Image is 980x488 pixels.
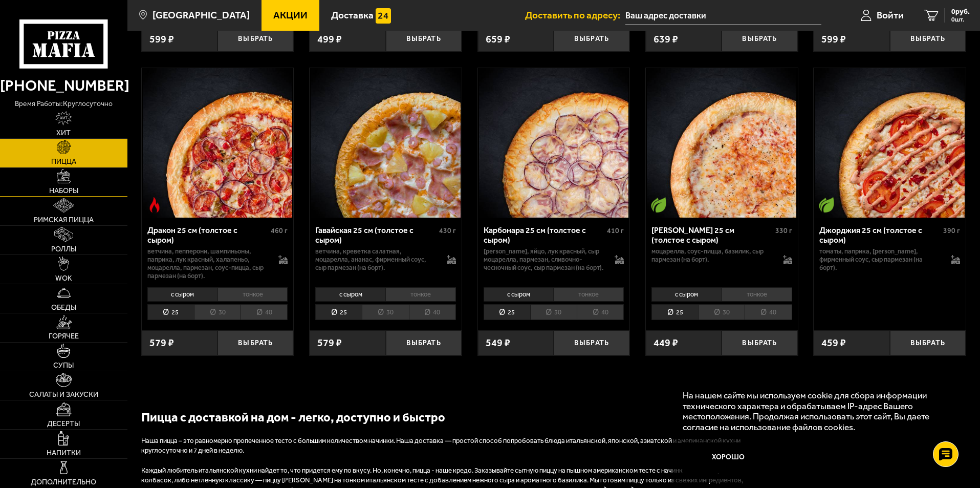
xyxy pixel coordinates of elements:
[722,27,797,52] button: Выбрать
[147,225,269,245] div: Дракон 25 см (толстое с сыром)
[217,27,293,52] button: Выбрать
[439,226,456,235] span: 430 г
[149,34,174,45] span: 599 ₽
[651,247,773,264] p: моцарелла, соус-пицца, базилик, сыр пармезан (на борт).
[478,68,630,218] a: Карбонара 25 см (толстое с сыром)
[625,6,821,25] input: Ваш адрес доставки
[55,275,72,282] span: WOK
[530,304,577,320] li: 30
[362,304,408,320] li: 30
[554,330,629,355] button: Выбрать
[651,287,722,302] li: с сыром
[241,304,288,320] li: 40
[553,287,624,302] li: тонкое
[651,197,666,213] img: Вегетарианское блюдо
[486,34,510,45] span: 659 ₽
[484,287,554,302] li: с сыром
[386,27,462,52] button: Выбрать
[147,197,162,213] img: Острое блюдо
[525,10,625,20] span: Доставить по адресу:
[775,226,792,235] span: 330 г
[51,246,76,253] span: Роллы
[376,8,391,24] img: 15daf4d41897b9f0e9f617042186c801.svg
[315,225,437,245] div: Гавайская 25 см (толстое с сыром)
[651,225,773,245] div: [PERSON_NAME] 25 см (толстое с сыром)
[153,10,250,20] span: [GEOGRAPHIC_DATA]
[149,338,174,348] span: 579 ₽
[409,304,456,320] li: 40
[821,338,846,348] span: 459 ₽
[386,330,462,355] button: Выбрать
[315,287,385,302] li: с сыром
[49,187,78,195] span: Наборы
[815,68,965,218] img: Джорджия 25 см (толстое с сыром)
[142,68,294,218] a: Острое блюдоДракон 25 см (толстое с сыром)
[273,10,308,20] span: Акции
[577,304,624,320] li: 40
[819,225,941,245] div: Джорджия 25 см (толстое с сыром)
[56,130,71,137] span: Хит
[651,304,698,320] li: 25
[890,27,966,52] button: Выбрать
[484,225,605,245] div: Карбонара 25 см (толстое с сыром)
[194,304,241,320] li: 30
[217,287,288,302] li: тонкое
[819,247,941,272] p: томаты, паприка, [PERSON_NAME], фирменный соус, сыр пармезан (на борт).
[646,68,798,218] a: Вегетарианское блюдоМаргарита 25 см (толстое с сыром)
[34,217,94,224] span: Римская пицца
[147,287,217,302] li: с сыром
[951,16,970,23] span: 0 шт.
[51,304,76,311] span: Обеды
[315,247,437,272] p: ветчина, креветка салатная, моцарелла, ананас, фирменный соус, сыр пармезан (на борт).
[654,338,678,348] span: 449 ₽
[683,390,950,433] p: На нашем сайте мы используем cookie для сбора информации технического характера и обрабатываем IP...
[141,409,755,426] h2: Пицца с доставкой на дом - легко, доступно и быстро
[271,226,288,235] span: 460 г
[554,27,629,52] button: Выбрать
[143,68,292,218] img: Дракон 25 см (толстое с сыром)
[31,479,96,486] span: Дополнительно
[484,247,605,272] p: [PERSON_NAME], яйцо, лук красный, сыр Моцарелла, пармезан, сливочно-чесночный соус, сыр пармезан ...
[890,330,966,355] button: Выбрать
[49,333,79,340] span: Горячее
[310,68,462,218] a: Гавайская 25 см (толстое с сыром)
[943,226,960,235] span: 390 г
[317,34,342,45] span: 499 ₽
[607,226,624,235] span: 410 г
[331,10,374,20] span: Доставка
[317,338,342,348] span: 579 ₽
[951,8,970,15] span: 0 руб.
[47,450,81,457] span: Напитки
[745,304,792,320] li: 40
[698,304,745,320] li: 30
[877,10,904,20] span: Войти
[53,362,74,369] span: Супы
[814,68,966,218] a: Вегетарианское блюдоДжорджия 25 см (толстое с сыром)
[654,34,678,45] span: 639 ₽
[385,287,456,302] li: тонкое
[722,330,797,355] button: Выбрать
[683,442,775,473] button: Хорошо
[315,304,362,320] li: 25
[51,158,76,165] span: Пицца
[722,287,792,302] li: тонкое
[29,391,98,398] span: Салаты и закуски
[821,34,846,45] span: 599 ₽
[647,68,796,218] img: Маргарита 25 см (толстое с сыром)
[819,197,834,213] img: Вегетарианское блюдо
[484,304,530,320] li: 25
[147,247,269,280] p: ветчина, пепперони, шампиньоны, паприка, лук красный, халапеньо, моцарелла, пармезан, соус-пицца,...
[311,68,460,218] img: Гавайская 25 см (толстое с сыром)
[479,68,628,218] img: Карбонара 25 см (толстое с сыром)
[147,304,194,320] li: 25
[217,330,293,355] button: Выбрать
[141,436,755,456] p: Наша пицца – это равномерно пропеченное тесто с большим количеством начинки. Наша доставка — прос...
[47,420,80,428] span: Десерты
[486,338,510,348] span: 549 ₽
